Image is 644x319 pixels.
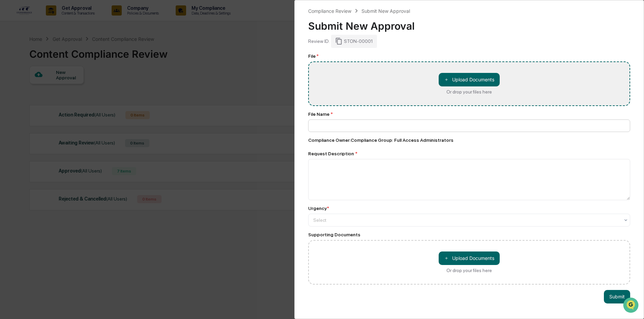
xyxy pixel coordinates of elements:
div: 🖐️ [7,86,12,91]
p: How can we help? [7,14,123,25]
span: Attestations [56,85,84,92]
div: Request Description [308,151,630,156]
div: 🔎 [7,99,12,104]
button: Submit [604,290,630,303]
div: Or drop your files here [446,268,492,273]
a: 🗄️Attestations [46,82,86,95]
span: Preclearance [13,85,43,92]
iframe: Open customer support [622,297,641,315]
div: Compliance Review [308,8,351,14]
div: File [308,53,630,59]
div: We're available if you need us! [23,58,85,64]
span: ＋ [444,255,449,261]
div: Submit New Approval [308,15,630,32]
div: Submit New Approval [361,8,410,14]
button: Or drop your files here [439,251,500,265]
span: Pylon [67,114,82,119]
div: Compliance Owner : Compliance Group: Full Access Administrators [308,137,630,143]
img: 1746055101610-c473b297-6a78-478c-a979-82029cc54cd1 [7,52,19,64]
button: Start new chat [115,54,123,62]
span: ＋ [444,76,449,83]
div: Start new chat [23,52,111,58]
div: Urgency [308,206,329,211]
div: File Name [308,111,630,117]
a: 🔎Data Lookup [4,95,45,107]
div: Supporting Documents [308,232,630,237]
div: Review ID: [308,38,330,44]
div: Or drop your files here [446,89,492,95]
button: Or drop your files here [439,73,500,86]
div: STON-00001 [331,35,377,48]
a: Powered byPylon [48,114,82,119]
div: 🗄️ [49,86,54,91]
span: Data Lookup [13,98,42,105]
a: 🖐️Preclearance [4,82,46,95]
